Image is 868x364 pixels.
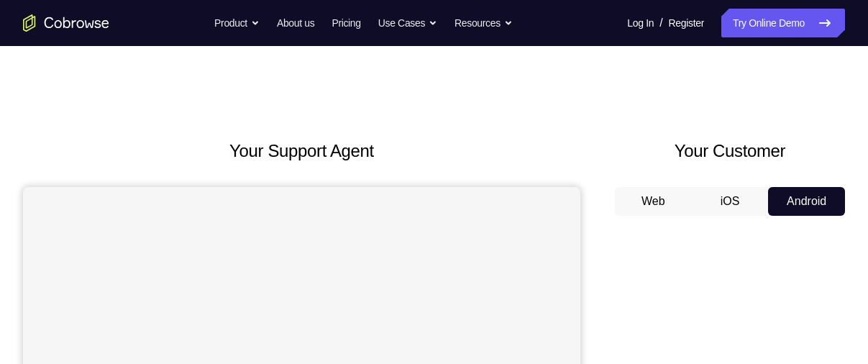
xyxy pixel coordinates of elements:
[692,187,769,216] button: iOS
[332,9,360,37] a: Pricing
[23,138,580,164] h2: Your Support Agent
[615,138,845,164] h2: Your Customer
[659,14,662,32] span: /
[214,9,260,37] button: Product
[23,14,109,32] a: Go to the home page
[669,9,704,37] a: Register
[627,9,654,37] a: Log In
[454,9,513,37] button: Resources
[721,9,845,37] a: Try Online Demo
[378,9,437,37] button: Use Cases
[277,9,314,37] a: About us
[615,187,692,216] button: Web
[768,187,845,216] button: Android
